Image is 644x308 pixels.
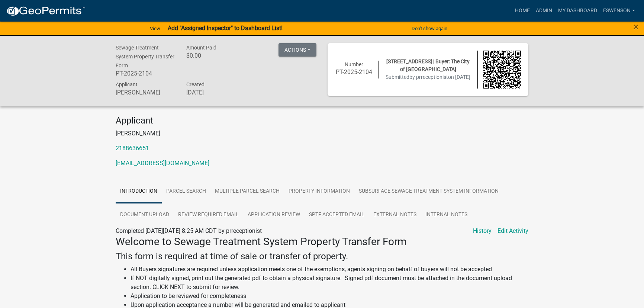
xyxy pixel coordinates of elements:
a: My Dashboard [555,4,600,18]
a: Document Upload [116,203,174,227]
a: Internal Notes [421,203,472,227]
h6: PT-2025-2104 [116,70,175,77]
a: Admin [533,4,555,18]
h6: [PERSON_NAME] [116,89,175,96]
span: Sewage Treatment System Property Transfer Form [116,45,174,68]
a: Application Review [243,203,305,227]
h6: [DATE] [186,89,246,96]
img: QR code [483,51,521,89]
span: Applicant [116,81,138,87]
a: 2188636651 [116,145,149,152]
li: If NOT digitally signed, print out the generated pdf to obtain a physical signature. Signed pdf d... [131,274,528,292]
h6: PT-2025-2104 [335,68,373,76]
a: External Notes [369,203,421,227]
span: Created [186,81,205,87]
button: Actions [278,43,316,57]
a: Multiple Parcel Search [210,180,284,203]
a: View [147,22,163,35]
a: Parcel search [162,180,210,203]
span: × [634,22,638,32]
h4: This form is required at time of sale or transfer of property. [116,251,528,262]
li: Application to be reviewed for completeness [131,292,528,301]
button: Close [634,22,638,31]
button: Don't show again [409,22,450,35]
a: Subsurface Sewage Treatment System Information [354,180,503,203]
a: SPTF Accepted Email [305,203,369,227]
li: All Buyers signatures are required unless application meets one of the exemptions, agents signing... [131,265,528,274]
span: [STREET_ADDRESS] | Buyer: The City of [GEOGRAPHIC_DATA] [386,58,470,72]
span: Number [345,61,363,67]
a: Introduction [116,180,162,203]
a: [EMAIL_ADDRESS][DOMAIN_NAME] [116,160,209,167]
a: Edit Activity [498,227,528,235]
a: Home [512,4,533,18]
a: History [473,227,492,235]
span: by prreceptionist [409,74,448,80]
a: eswenson [600,4,638,18]
span: Amount Paid [186,45,216,51]
h3: Welcome to Sewage Treatment System Property Transfer Form [116,235,528,248]
span: Completed [DATE][DATE] 8:25 AM CDT by prreceptionist [116,227,262,234]
a: Review Required Email [174,203,243,227]
p: [PERSON_NAME] [116,129,528,138]
h6: $0.00 [186,52,246,59]
h4: Applicant [116,115,528,126]
strong: Add "Assigned Inspector" to Dashboard List! [168,25,283,32]
a: Property Information [284,180,354,203]
span: Submitted on [DATE] [386,74,470,80]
